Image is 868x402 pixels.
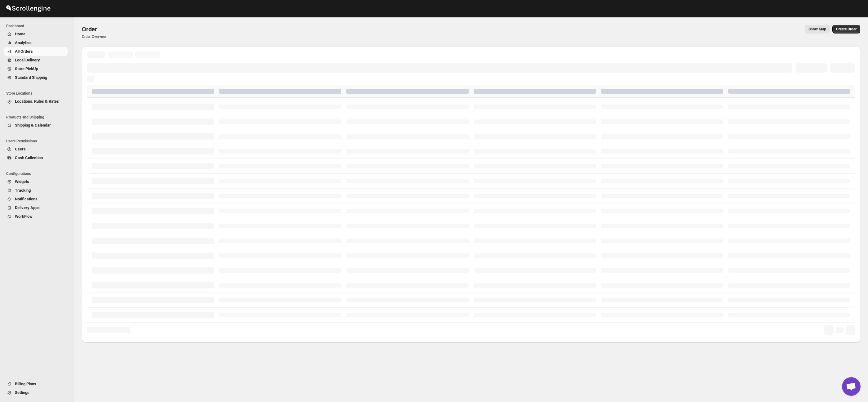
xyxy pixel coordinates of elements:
[4,195,68,203] button: Notifications
[82,34,107,39] p: Order Overview
[6,171,70,176] span: Configurations
[4,203,68,212] button: Delivery Apps
[15,390,29,395] span: Settings
[832,25,860,33] button: Create custom order
[15,75,47,80] span: Standard Shipping
[4,97,68,106] button: Locations, Rules & Rates
[808,27,826,32] span: Show Map
[15,188,31,193] span: Tracking
[15,58,40,62] span: Local Delivery
[6,115,70,120] span: Products and Shipping
[15,205,40,210] span: Delivery Apps
[4,145,68,154] button: Users
[842,377,861,396] a: Open chat
[4,30,68,38] button: Home
[4,38,68,47] button: Analytics
[15,179,29,184] span: Widgets
[6,139,70,144] span: Users Permissions
[15,214,33,219] span: WorkFlow
[15,155,43,160] span: Cash Collection
[15,197,38,201] span: Notifications
[15,66,38,71] span: Store PickUp
[15,147,26,151] span: Users
[4,388,68,397] button: Settings
[4,212,68,221] button: WorkFlow
[15,49,33,54] span: All Orders
[15,123,51,127] span: Shipping & Calendar
[15,99,59,104] span: Locations, Rules & Rates
[4,177,68,186] button: Widgets
[6,24,70,29] span: Dashboard
[4,121,68,130] button: Shipping & Calendar
[15,32,25,36] span: Home
[82,25,97,33] span: Order
[4,154,68,162] button: Cash Collection
[4,47,68,56] button: All Orders
[6,91,70,96] span: Store Locations
[4,186,68,195] button: Tracking
[4,380,68,388] button: Billing Plans
[836,27,857,32] span: Create Order
[15,382,36,386] span: Billing Plans
[15,40,32,45] span: Analytics
[805,25,830,33] button: Map action label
